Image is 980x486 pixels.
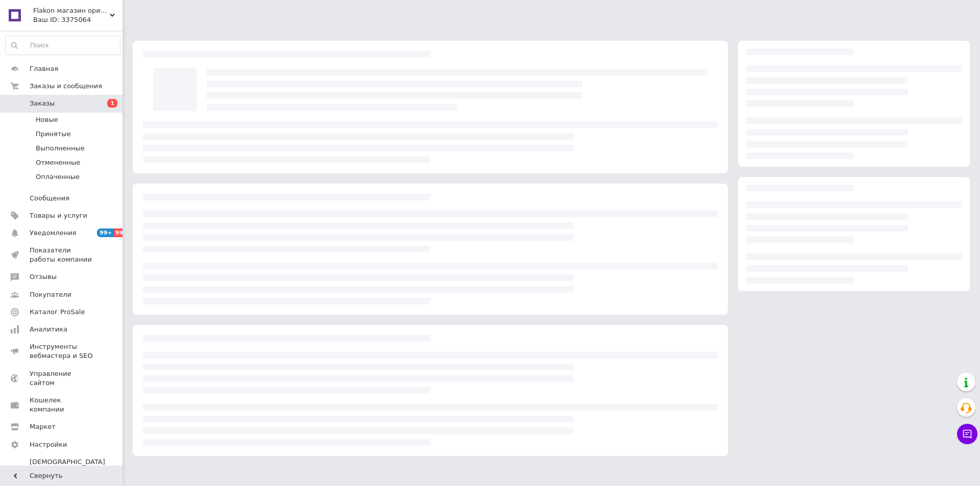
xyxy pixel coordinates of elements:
span: Настройки [30,440,67,449]
div: Ваш ID: 3375064 [33,15,122,24]
span: Главная [30,64,58,73]
span: Маркет [30,422,56,431]
span: Товары и услуги [30,211,87,220]
span: Заказы [30,99,55,108]
span: Инструменты вебмастера и SEO [30,342,94,361]
span: Аналитика [30,325,67,334]
span: Принятые [36,130,71,139]
span: 99+ [97,228,114,237]
span: Оплаченные [36,172,80,182]
span: Flakon магазин оригинальной парфюмерии [33,6,110,15]
span: Заказы и сообщения [30,82,102,91]
span: Управление сайтом [30,369,94,388]
span: Каталог ProSale [30,308,85,317]
span: 99+ [114,228,131,237]
span: Показатели работы компании [30,246,94,264]
span: Отмененные [36,158,80,167]
span: Выполненные [36,144,85,153]
input: Поиск [6,36,120,55]
span: 1 [107,99,117,108]
span: Кошелек компании [30,396,94,414]
span: Сообщения [30,194,69,203]
span: Отзывы [30,272,57,282]
span: [DEMOGRAPHIC_DATA] и счета [30,457,105,485]
span: Уведомления [30,228,76,238]
span: Покупатели [30,290,71,299]
button: Чат с покупателем [957,424,977,444]
span: Новые [36,115,58,124]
